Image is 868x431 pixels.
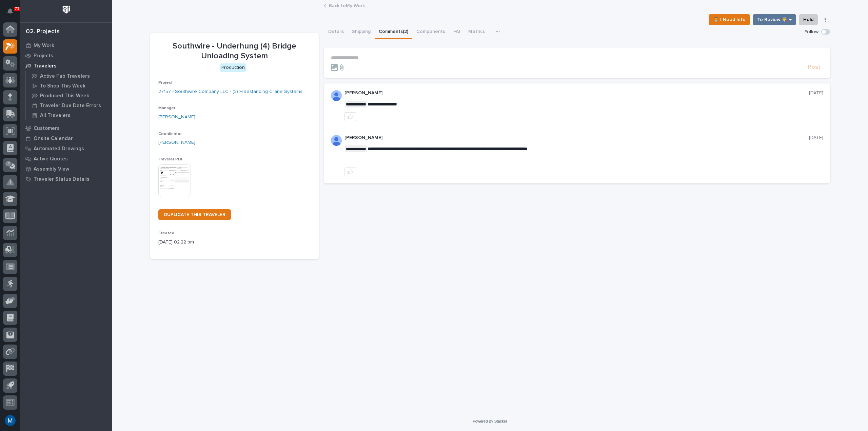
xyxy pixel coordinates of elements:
a: Projects [20,51,112,61]
a: All Travelers [26,111,112,120]
p: Traveler Due Date Errors [40,103,101,109]
a: Active Quotes [20,154,112,164]
a: [PERSON_NAME] [158,139,195,146]
p: Active Fab Travelers [40,73,90,79]
a: Traveler Due Date Errors [26,101,112,110]
button: Post [805,63,823,71]
p: Traveler Status Details [34,176,90,182]
p: [DATE] [809,135,823,141]
button: Components [412,25,449,39]
img: AOh14GjSnsZhInYMAl2VIng-st1Md8In0uqDMk7tOoQNx6CrVl7ct0jB5IZFYVrQT5QA0cOuF6lsKrjh3sjyefAjBh-eRxfSk... [331,135,342,146]
div: Notifications71 [8,8,17,19]
p: Follow [805,29,818,35]
p: To Shop This Week [40,83,85,89]
button: Hold [799,14,818,25]
a: DUPLICATE THIS TRAVELER [158,209,231,220]
span: Manager [158,106,175,110]
a: Produced This Week [26,91,112,100]
p: Produced This Week [40,93,89,99]
a: To Shop This Week [26,81,112,91]
div: 02. Projects [26,28,60,36]
span: Created [158,231,174,235]
p: Assembly View [34,166,69,172]
p: All Travelers [40,113,71,119]
a: Automated Drawings [20,143,112,154]
span: DUPLICATE THIS TRAVELER [164,212,225,217]
a: [PERSON_NAME] [158,114,195,121]
button: Details [324,25,348,39]
button: users-avatar [3,413,17,428]
p: Customers [34,125,60,132]
button: To Review 👨‍🏭 → [753,14,796,25]
p: My Work [34,43,54,49]
img: Workspace Logo [60,3,73,16]
button: Comments (2) [375,25,412,39]
div: Production [220,63,246,72]
a: Assembly View [20,164,112,174]
button: ⏳ I Need Info [709,14,750,25]
button: Metrics [464,25,489,39]
p: Projects [34,53,53,59]
span: To Review 👨‍🏭 → [757,16,792,24]
span: Coordinator [158,132,182,136]
a: Onsite Calendar [20,133,112,143]
span: Post [808,63,821,71]
button: Shipping [348,25,375,39]
img: AOh14GjSnsZhInYMAl2VIng-st1Md8In0uqDMk7tOoQNx6CrVl7ct0jB5IZFYVrQT5QA0cOuF6lsKrjh3sjyefAjBh-eRxfSk... [331,90,342,101]
button: Notifications [3,4,17,18]
button: FAI [449,25,464,39]
a: Traveler Status Details [20,174,112,184]
a: Powered By Stacker [473,419,507,423]
button: like this post [344,112,356,121]
p: Travelers [34,63,57,69]
a: Back toMy Work [329,1,365,9]
span: ⏳ I Need Info [713,16,746,24]
p: [PERSON_NAME] [344,135,809,141]
a: 27157 - Southwire Company LLC - (2) Freestanding Crane Systems [158,88,302,95]
p: [PERSON_NAME] [344,90,809,96]
a: My Work [20,40,112,51]
p: Southwire - Underhung (4) Bridge Unloading System [158,41,311,61]
a: Active Fab Travelers [26,71,112,81]
span: Project [158,81,173,85]
a: Travelers [20,61,112,71]
p: Onsite Calendar [34,136,73,142]
span: Hold [803,16,813,24]
p: [DATE] [809,90,823,96]
p: Automated Drawings [34,146,84,152]
button: like this post [344,168,356,176]
p: [DATE] 02:22 pm [158,239,311,246]
p: 71 [15,6,19,11]
a: Customers [20,123,112,133]
span: Traveler PDF [158,157,183,161]
p: Active Quotes [34,156,68,162]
